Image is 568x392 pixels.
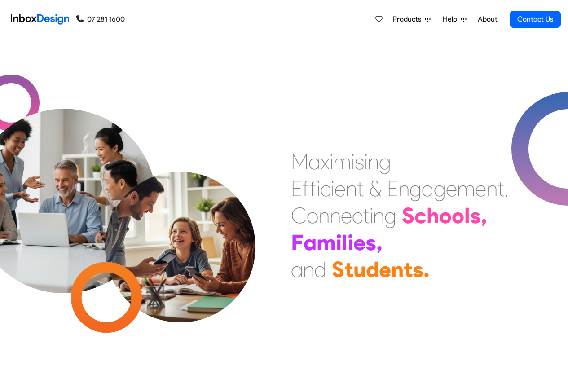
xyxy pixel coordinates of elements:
div: u [353,256,366,283]
div: e [335,175,346,202]
div: n [346,175,357,202]
div: s [470,202,481,229]
div: g [434,175,446,202]
div: a [304,229,317,256]
div: l [342,229,348,256]
div: e [341,202,352,229]
div: o [452,202,464,229]
div: i [331,175,335,202]
div: C [291,202,307,229]
div: s [355,148,364,175]
div: F [291,229,304,256]
div: S [332,256,344,283]
a: Products [389,10,434,28]
div: a [422,175,434,202]
div: h [427,202,439,229]
div: o [307,202,318,229]
div: n [318,202,330,229]
a: Help [439,10,470,28]
div: f [309,175,317,202]
img: parents_with_child.png [86,134,274,322]
div: t [344,256,353,283]
div: f [302,175,309,202]
div: , [504,175,509,202]
div: d [314,256,326,283]
div: t [363,202,370,229]
div: n [391,256,404,283]
div: i [317,175,320,202]
div: i [351,148,355,175]
div: t [357,175,364,202]
div: E [387,175,398,202]
div: s [413,256,423,283]
div: , [481,202,487,229]
div: m [333,148,351,175]
div: e [353,229,365,256]
div: . [423,256,430,283]
div: n [368,148,379,175]
div: n [303,256,314,283]
div: n [486,175,498,202]
div: i [370,202,373,229]
div: m [317,229,336,256]
div: c [352,202,363,229]
div: o [439,202,452,229]
div: n [398,175,409,202]
div: e [446,175,457,202]
div: m [457,175,475,202]
div: t [404,256,413,283]
a: 07 281 1600 [76,14,125,25]
div: d [366,256,379,283]
div: Maximising Efficient & Engagement, Connecting Schools, Families, and Students. [291,148,509,283]
div: a [291,256,303,283]
a: Contact Us [510,11,561,28]
div: i [364,148,368,175]
div: s [365,229,376,256]
a: About [475,10,500,28]
div: g [384,202,396,229]
div: i [336,229,342,256]
div: t [498,175,504,202]
div: , [376,229,383,256]
div: c [414,202,427,229]
span: Help [443,14,461,25]
div: M [291,148,308,175]
div: & [369,175,382,202]
div: g [379,148,391,175]
span: Products [393,14,425,25]
div: x [321,148,330,175]
div: n [330,202,341,229]
div: i [348,229,353,256]
div: i [330,148,333,175]
div: e [475,175,486,202]
div: c [320,175,331,202]
div: l [464,202,470,229]
div: n [373,202,384,229]
div: E [291,175,302,202]
div: S [402,202,414,229]
div: a [308,148,321,175]
div: g [409,175,422,202]
div: e [379,256,391,283]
